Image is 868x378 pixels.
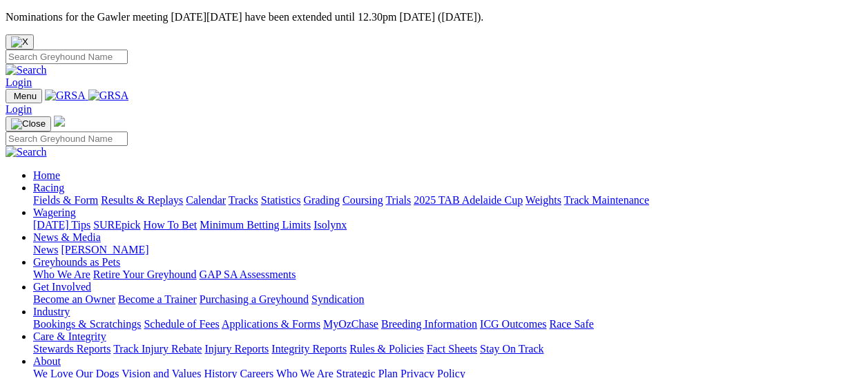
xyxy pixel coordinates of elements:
a: How To Bet [144,219,197,231]
img: GRSA [45,90,86,102]
a: Track Injury Rebate [113,343,202,355]
a: Bookings & Scratchings [33,318,141,330]
a: Coursing [343,194,383,206]
div: Industry [33,318,862,330]
a: News & Media [33,231,101,243]
button: Close [6,34,34,50]
a: Minimum Betting Limits [200,219,311,231]
a: Race Safe [549,318,593,330]
div: Care & Integrity [33,343,862,355]
div: Get Involved [33,293,862,306]
a: Calendar [186,194,226,206]
a: Purchasing a Greyhound [200,293,309,305]
div: News & Media [33,244,862,256]
a: Grading [304,194,340,206]
a: Results & Replays [101,194,183,206]
a: Statistics [261,194,301,206]
a: ICG Outcomes [480,318,546,330]
a: Who We Are [33,269,90,280]
a: Stewards Reports [33,343,110,355]
a: Breeding Information [381,318,477,330]
div: Racing [33,194,862,207]
a: Become a Trainer [118,293,197,305]
img: GRSA [88,90,129,102]
a: Weights [525,194,561,206]
p: Nominations for the Gawler meeting [DATE][DATE] have been extended until 12.30pm [DATE] ([DATE]). [6,11,862,23]
a: Tracks [229,194,258,206]
a: [DATE] Tips [33,219,90,231]
a: Greyhounds as Pets [33,256,120,268]
input: Search [6,50,128,64]
img: Close [11,118,46,129]
a: About [33,355,61,367]
a: Syndication [311,293,364,305]
a: Become an Owner [33,293,115,305]
a: MyOzChase [323,318,378,330]
a: SUREpick [93,219,140,231]
a: Login [6,76,32,88]
a: GAP SA Assessments [200,269,296,280]
a: Trials [385,194,411,206]
a: Schedule of Fees [144,318,219,330]
a: Home [33,169,60,181]
a: Injury Reports [204,343,269,355]
button: Toggle navigation [6,116,51,132]
a: News [33,244,58,255]
a: Rules & Policies [349,343,424,355]
a: Fact Sheets [427,343,477,355]
a: Retire Your Greyhound [93,269,197,280]
a: Isolynx [314,219,347,231]
a: Integrity Reports [271,343,347,355]
a: Care & Integrity [33,330,106,342]
span: Menu [14,91,37,101]
a: 2025 TAB Adelaide Cup [414,194,523,206]
a: Get Involved [33,281,91,293]
a: Racing [33,182,64,193]
a: Industry [33,306,70,317]
a: Fields & Form [33,194,98,206]
a: Applications & Forms [222,318,320,330]
a: Stay On Track [480,343,543,355]
img: logo-grsa-white.png [54,116,65,127]
a: [PERSON_NAME] [61,244,148,255]
button: Toggle navigation [6,89,42,103]
img: Search [6,64,47,76]
a: Track Maintenance [564,194,649,206]
a: Wagering [33,207,76,218]
a: Login [6,103,32,115]
div: Greyhounds as Pets [33,269,862,281]
img: X [11,36,28,48]
input: Search [6,132,128,146]
div: Wagering [33,219,862,231]
img: Search [6,146,47,158]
